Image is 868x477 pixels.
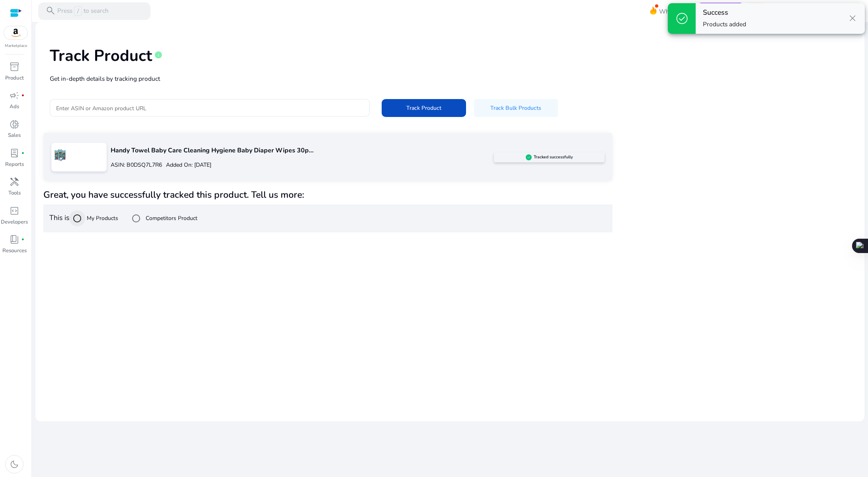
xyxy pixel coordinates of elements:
button: Track Bulk Products [474,99,558,117]
button: Track Product [382,99,466,117]
span: What's New [659,4,693,18]
p: Products added [703,20,746,29]
h5: Tracked successfully [534,155,573,160]
p: Resources [2,247,27,255]
p: Tools [8,189,21,197]
p: Developers [1,218,28,226]
p: Get in-depth details by tracking product [50,74,850,83]
span: close [847,13,858,23]
span: Track Product [406,104,441,112]
p: Ads [10,103,19,111]
span: fiber_manual_record [21,238,25,241]
span: fiber_manual_record [21,152,25,155]
span: check_circle [675,12,689,25]
span: donut_small [9,119,20,130]
span: dark_mode [9,459,20,469]
p: Marketplace [5,43,27,49]
span: handyman [9,177,20,187]
label: Competitors Product [144,214,197,222]
p: Product [5,74,24,82]
h1: Track Product [50,47,152,66]
span: campaign [9,90,20,101]
h4: Success [703,8,746,17]
p: Reports [5,161,24,169]
span: / [74,6,82,16]
label: My Products [85,214,118,222]
img: 819vB0gAHEL.jpg [51,147,69,165]
span: fiber_manual_record [21,94,25,97]
span: Track Bulk Products [490,104,541,112]
p: Handy Towel Baby Care Cleaning Hygiene Baby Diaper Wipes 30p... [111,146,494,156]
img: amazon.svg [4,26,28,39]
p: Sales [8,132,21,140]
p: Press to search [57,6,109,16]
span: inventory_2 [9,62,20,72]
p: ASIN: B0DSQ7L7R6 [111,161,162,169]
span: lab_profile [9,148,20,158]
span: book_4 [9,234,20,245]
img: sellerapp_active [526,154,532,160]
h4: Great, you have successfully tracked this product. Tell us more: [43,189,612,200]
div: This is [43,204,612,232]
p: Added On: [DATE] [162,161,211,169]
span: info [154,51,163,59]
span: code_blocks [9,206,20,216]
span: search [45,6,56,16]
